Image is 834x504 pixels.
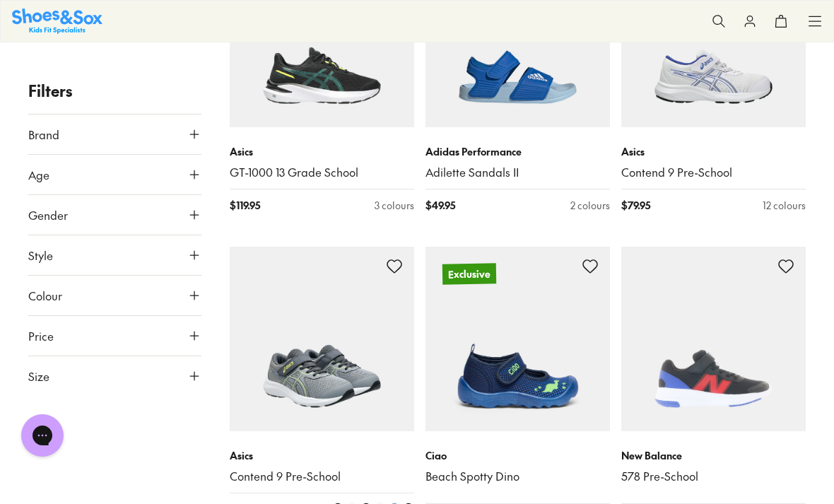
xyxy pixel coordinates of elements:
a: Exclusive [425,247,610,431]
span: Style [28,247,53,264]
span: $ 79.95 [621,198,650,213]
span: Colour [28,287,62,304]
p: Adidas Performance [425,144,610,159]
iframe: Gorgias live chat messenger [14,409,71,462]
p: Filters [28,79,201,102]
p: Asics [230,448,414,463]
p: Exclusive [442,264,496,285]
span: Size [28,368,49,385]
span: Age [28,166,49,183]
span: $ 49.95 [425,198,455,213]
div: 2 colours [570,198,610,213]
span: Gender [28,206,68,223]
a: 578 Pre-School [621,469,806,484]
img: SNS_Logo_Responsive.svg [12,8,102,33]
p: Asics [621,144,806,159]
button: Size [28,356,201,396]
a: Contend 9 Pre-School [621,165,806,180]
span: $ 119.95 [230,198,260,213]
a: Shoes & Sox [12,8,102,33]
span: Brand [28,126,59,143]
span: Price [28,327,54,344]
div: 3 colours [375,198,414,213]
a: Adilette Sandals II [425,165,610,180]
button: Colour [28,276,201,315]
button: Age [28,155,201,194]
button: Gender [28,195,201,235]
button: Brand [28,115,201,154]
div: 12 colours [763,198,806,213]
p: Asics [230,144,414,159]
p: Ciao [425,448,610,463]
button: Price [28,316,201,356]
button: Style [28,235,201,275]
a: Contend 9 Pre-School [230,469,414,484]
a: GT-1000 13 Grade School [230,165,414,180]
p: New Balance [621,448,806,463]
a: Beach Spotty Dino [425,469,610,484]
